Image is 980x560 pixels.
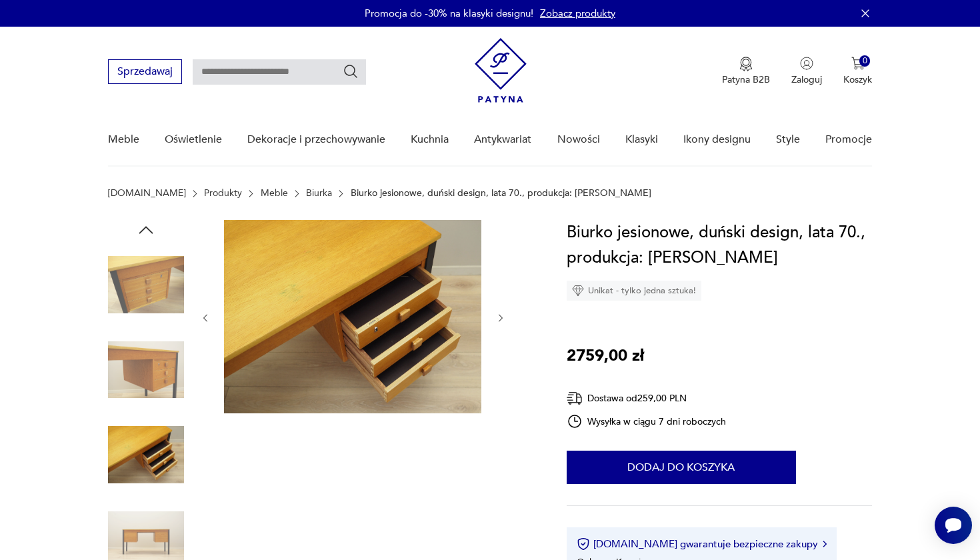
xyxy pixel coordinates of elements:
[365,7,533,20] p: Promocja do -30% na klasyki designu!
[343,63,359,79] button: Szukaj
[411,114,449,165] a: Kuchnia
[577,537,827,551] button: [DOMAIN_NAME] gwarantuje bezpieczne zakupy
[567,281,701,301] div: Unikat - tylko jedna sztuka!
[247,114,385,165] a: Dekoracje i przechowywanie
[722,57,770,86] a: Ikona medaluPatyna B2B
[108,188,186,199] a: [DOMAIN_NAME]
[722,73,770,86] p: Patyna B2B
[108,59,182,84] button: Sprzedawaj
[108,247,184,323] img: Zdjęcie produktu Biurko jesionowe, duński design, lata 70., produkcja: Domino Møbler
[351,188,651,199] p: Biurko jesionowe, duński design, lata 70., produkcja: [PERSON_NAME]
[935,507,972,544] iframe: Smartsupp widget button
[843,73,872,86] p: Koszyk
[851,57,865,70] img: Ikona koszyka
[722,57,770,86] button: Patyna B2B
[108,332,184,408] img: Zdjęcie produktu Biurko jesionowe, duński design, lata 70., produkcja: Domino Møbler
[739,57,753,71] img: Ikona medalu
[625,114,658,165] a: Klasyki
[823,541,827,547] img: Ikona strzałki w prawo
[108,68,182,77] a: Sprzedawaj
[567,451,796,484] button: Dodaj do koszyka
[776,114,800,165] a: Style
[540,7,615,20] a: Zobacz produkty
[791,57,822,86] button: Zaloguj
[683,114,751,165] a: Ikony designu
[475,38,527,103] img: Patyna - sklep z meblami i dekoracjami vintage
[572,285,584,297] img: Ikona diamentu
[567,220,873,271] h1: Biurko jesionowe, duński design, lata 70., produkcja: [PERSON_NAME]
[204,188,242,199] a: Produkty
[306,188,332,199] a: Biurka
[577,537,590,551] img: Ikona certyfikatu
[474,114,531,165] a: Antykwariat
[791,73,822,86] p: Zaloguj
[567,390,727,407] div: Dostawa od 259,00 PLN
[800,57,813,70] img: Ikonka użytkownika
[224,220,481,413] img: Zdjęcie produktu Biurko jesionowe, duński design, lata 70., produkcja: Domino Møbler
[567,343,644,369] p: 2759,00 zł
[261,188,288,199] a: Meble
[859,55,871,67] div: 0
[165,114,222,165] a: Oświetlenie
[108,114,139,165] a: Meble
[557,114,600,165] a: Nowości
[567,413,727,429] div: Wysyłka w ciągu 7 dni roboczych
[567,390,583,407] img: Ikona dostawy
[825,114,872,165] a: Promocje
[108,417,184,493] img: Zdjęcie produktu Biurko jesionowe, duński design, lata 70., produkcja: Domino Møbler
[843,57,872,86] button: 0Koszyk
